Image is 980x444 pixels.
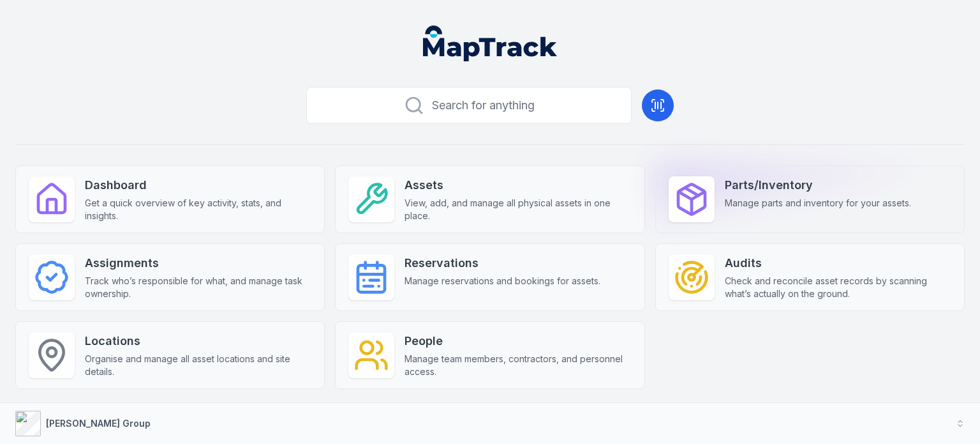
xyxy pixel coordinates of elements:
a: AssetsView, add, and manage all physical assets in one place. [335,165,644,233]
strong: People [405,332,631,350]
span: Check and reconcile asset records by scanning what’s actually on the ground. [725,275,951,300]
strong: Locations [85,332,311,350]
span: Organise and manage all asset locations and site details. [85,353,311,378]
span: View, add, and manage all physical assets in one place. [405,197,631,222]
strong: Assignments [85,254,311,272]
strong: Reservations [405,254,600,272]
a: DashboardGet a quick overview of key activity, stats, and insights. [15,165,325,233]
a: AuditsCheck and reconcile asset records by scanning what’s actually on the ground. [655,243,965,311]
a: Parts/InventoryManage parts and inventory for your assets. [655,165,965,233]
a: PeopleManage team members, contractors, and personnel access. [335,321,644,389]
span: Get a quick overview of key activity, stats, and insights. [85,197,311,222]
strong: Assets [405,176,631,194]
strong: Parts/Inventory [725,176,911,194]
span: Search for anything [432,96,535,114]
span: Manage team members, contractors, and personnel access. [405,353,631,378]
span: Manage reservations and bookings for assets. [405,275,600,287]
span: Track who’s responsible for what, and manage task ownership. [85,275,311,300]
a: AssignmentsTrack who’s responsible for what, and manage task ownership. [15,243,325,311]
strong: Audits [725,254,951,272]
strong: [PERSON_NAME] Group [46,418,151,429]
a: LocationsOrganise and manage all asset locations and site details. [15,321,325,389]
span: Manage parts and inventory for your assets. [725,197,911,210]
nav: Global [403,26,577,61]
button: Search for anything [306,87,632,124]
strong: Dashboard [85,176,311,194]
a: ReservationsManage reservations and bookings for assets. [335,243,644,311]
